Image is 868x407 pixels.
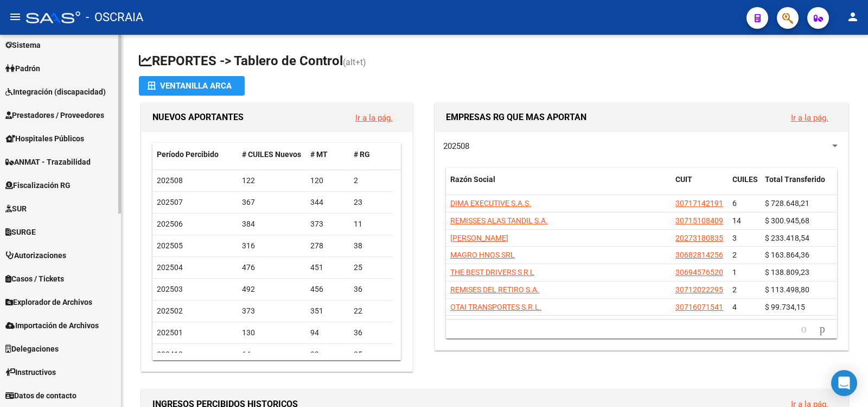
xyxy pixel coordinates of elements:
span: 20273180835 [675,234,723,242]
span: 202412 [157,350,183,359]
button: Ventanilla ARCA [139,76,245,96]
span: $ 99.734,15 [765,303,805,311]
span: 202508 [157,176,183,185]
span: $ 163.864,36 [765,251,809,259]
div: 122 [242,174,302,187]
span: 30715108409 [675,216,723,225]
button: Ir a la pág. [782,108,837,128]
span: OTAI TRANSPORTES S.R.L. [450,303,541,311]
span: SUR [5,203,27,215]
h1: REPORTES -> Tablero de Control [139,52,851,71]
span: 30712022295 [675,285,723,294]
div: 2 [354,174,388,187]
div: 94 [310,327,345,339]
span: Casos / Tickets [5,273,64,285]
span: 4 [732,303,737,311]
span: DIMA EXECUTIVE S.A.S. [450,199,531,208]
div: 120 [310,174,345,187]
span: 202502 [157,306,183,315]
span: 202505 [157,241,183,250]
div: 344 [310,196,345,209]
span: 202503 [157,285,183,293]
div: 11 [354,218,388,230]
mat-icon: menu [9,10,22,23]
div: 476 [242,261,302,274]
span: $ 728.648,21 [765,199,809,208]
div: 130 [242,327,302,339]
span: SURGE [5,226,36,238]
div: Open Intercom Messenger [831,370,857,396]
span: # MT [310,150,328,159]
div: 36 [354,327,388,339]
span: 1 [732,268,737,277]
span: 30694576520 [675,268,723,277]
span: 2 [732,285,737,294]
span: CUIT [675,175,692,184]
span: NUEVOS APORTANTES [152,112,244,122]
div: 38 [354,240,388,252]
span: 30717142191 [675,199,723,208]
datatable-header-cell: # MT [306,143,349,166]
div: 64 [242,348,302,361]
div: 373 [242,305,302,317]
span: 3 [732,234,737,242]
datatable-header-cell: CUILES [728,168,761,204]
div: 367 [242,196,302,209]
span: ANMAT - Trazabilidad [5,156,91,168]
span: MAGRO HNOS SRL [450,251,515,259]
span: Período Percibido [157,150,219,159]
span: Hospitales Públicos [5,133,84,145]
span: 202507 [157,198,183,206]
span: Integración (discapacidad) [5,86,106,98]
span: Prestadores / Proveedores [5,109,104,121]
span: [PERSON_NAME] [450,234,508,242]
span: 202506 [157,220,183,228]
div: 278 [310,240,345,252]
span: 202501 [157,328,183,337]
span: Total Transferido [765,175,825,184]
span: - OSCRAIA [86,5,143,29]
span: Importación de Archivos [5,320,99,331]
span: Explorador de Archivos [5,296,92,308]
div: 456 [310,283,345,296]
button: Ir a la pág. [347,108,401,128]
span: (alt+t) [343,57,366,67]
span: 30682814256 [675,251,723,259]
span: $ 300.945,68 [765,216,809,225]
span: Fiscalización RG [5,179,71,191]
datatable-header-cell: CUIT [671,168,728,204]
div: 25 [354,261,388,274]
a: go to previous page [796,323,812,335]
span: Razón Social [450,175,495,184]
span: Delegaciones [5,343,59,355]
span: 14 [732,216,741,225]
span: Padrón [5,62,40,74]
datatable-header-cell: # RG [349,143,393,166]
span: CUILES [732,175,758,184]
span: 202504 [157,263,183,272]
div: 384 [242,218,302,230]
mat-icon: person [846,10,859,23]
a: Ir a la pág. [791,113,828,123]
span: $ 233.418,54 [765,234,809,242]
span: 6 [732,199,737,208]
div: 451 [310,261,345,274]
span: # RG [354,150,370,159]
div: 25 [354,348,388,361]
datatable-header-cell: # CUILES Nuevos [238,143,307,166]
span: # CUILES Nuevos [242,150,301,159]
span: 30716071541 [675,303,723,311]
div: 39 [310,348,345,361]
div: 373 [310,218,345,230]
span: EMPRESAS RG QUE MAS APORTAN [446,112,586,122]
div: Ventanilla ARCA [148,76,236,96]
div: 316 [242,240,302,252]
div: 351 [310,305,345,317]
div: 492 [242,283,302,296]
span: 202508 [443,141,469,151]
div: 36 [354,283,388,296]
div: 22 [354,305,388,317]
datatable-header-cell: Total Transferido [761,168,837,204]
a: go to next page [815,323,830,335]
span: $ 113.498,80 [765,285,809,294]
